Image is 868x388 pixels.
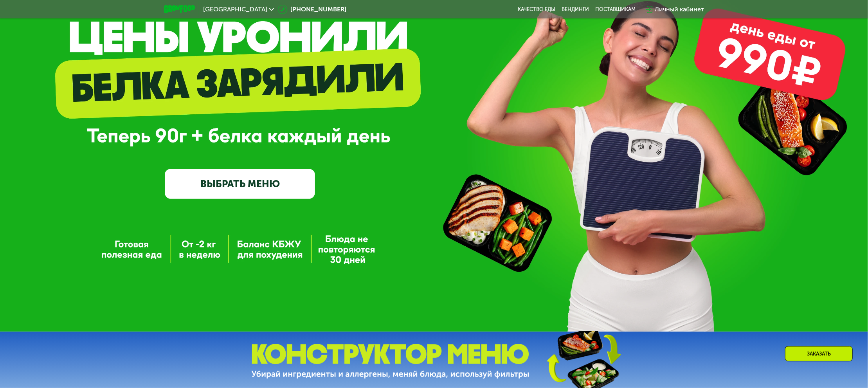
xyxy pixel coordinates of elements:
div: Личный кабинет [655,5,704,14]
a: [PHONE_NUMBER] [278,5,346,14]
a: Качество еды [518,6,555,13]
div: поставщикам [595,6,636,13]
span: [GEOGRAPHIC_DATA] [203,6,267,13]
a: Вендинги [562,6,589,13]
a: ВЫБРАТЬ МЕНЮ [165,169,315,199]
div: Заказать [785,346,853,361]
